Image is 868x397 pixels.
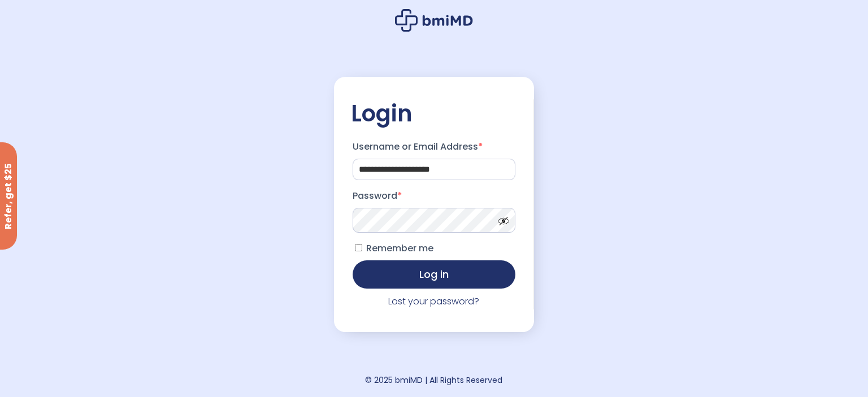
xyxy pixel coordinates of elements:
input: Remember me [355,244,362,251]
label: Username or Email Address [353,138,515,156]
div: © 2025 bmiMD | All Rights Reserved [365,372,502,388]
button: Log in [353,260,515,289]
label: Password [353,187,515,205]
a: Lost your password? [388,295,479,308]
h2: Login [351,99,517,128]
span: Remember me [366,242,433,255]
